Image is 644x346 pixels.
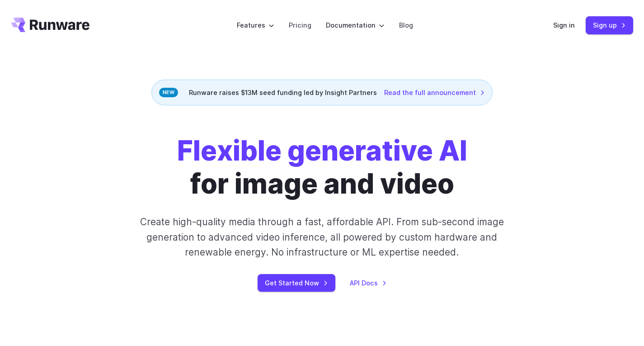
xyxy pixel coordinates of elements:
a: Sign in [553,20,575,30]
label: Documentation [326,20,385,30]
a: Get Started Now [258,274,335,292]
a: Pricing [289,20,311,30]
h1: for image and video [177,134,467,200]
label: Features [237,20,274,30]
p: Create high-quality media through a fast, affordable API. From sub-second image generation to adv... [123,214,521,260]
a: Read the full announcement [384,87,485,98]
div: Runware raises $13M seed funding led by Insight Partners [151,80,493,105]
strong: Flexible generative AI [177,134,467,167]
a: API Docs [350,278,387,288]
a: Go to / [11,18,89,32]
a: Sign up [586,16,633,34]
a: Blog [399,20,413,30]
